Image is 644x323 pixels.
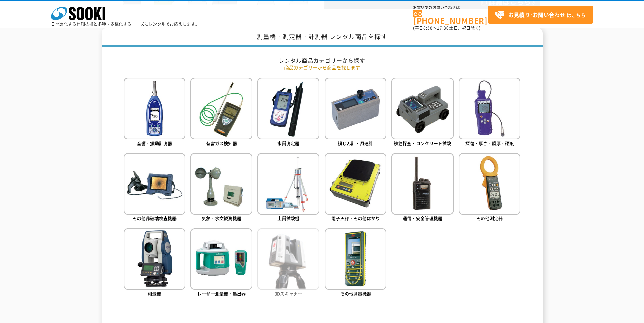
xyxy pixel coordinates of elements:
a: 通信・安全管理機器 [391,153,453,223]
img: 通信・安全管理機器 [391,153,453,215]
a: その他非破壊検査機器 [124,153,185,223]
span: 3Dスキャナー [275,290,302,297]
img: 粉じん計・風速計 [325,78,386,139]
span: お電話でのお問い合わせは [413,6,488,10]
a: その他測定器 [459,153,520,223]
img: 鉄筋探査・コンクリート試験 [391,78,453,139]
h2: レンタル商品カテゴリーから探す [124,57,521,64]
a: 粉じん計・風速計 [325,78,386,148]
img: 3Dスキャナー [257,228,319,290]
span: 探傷・厚さ・膜厚・硬度 [465,140,514,146]
img: その他非破壊検査機器 [124,153,185,215]
span: 有害ガス検知器 [206,140,237,146]
span: 音響・振動計測器 [137,140,172,146]
a: その他測量機器 [325,228,386,298]
a: 音響・振動計測器 [124,78,185,148]
span: 土質試験機 [277,215,299,221]
a: 電子天秤・その他はかり [325,153,386,223]
img: 気象・水文観測機器 [190,153,252,215]
a: お見積り･お問い合わせはこちら [488,6,593,24]
strong: お見積り･お問い合わせ [508,10,565,19]
span: 電子天秤・その他はかり [331,215,380,221]
p: 商品カテゴリーから商品を探します [124,64,521,71]
span: 17:30 [437,25,449,31]
span: その他測定器 [476,215,503,221]
img: 有害ガス検知器 [190,78,252,139]
img: 測量機 [124,228,185,290]
span: 測量機 [148,290,161,297]
span: その他非破壊検査機器 [132,215,177,221]
img: その他測量機器 [325,228,386,290]
a: 水質測定器 [257,78,319,148]
img: レーザー測量機・墨出器 [190,228,252,290]
img: その他測定器 [459,153,520,215]
span: その他測量機器 [340,290,371,297]
img: 電子天秤・その他はかり [325,153,386,215]
a: 土質試験機 [257,153,319,223]
a: 測量機 [124,228,185,298]
img: 土質試験機 [257,153,319,215]
span: はこちら [495,10,586,20]
span: 粉じん計・風速計 [338,140,373,146]
a: 鉄筋探査・コンクリート試験 [391,78,453,148]
a: 気象・水文観測機器 [190,153,252,223]
h1: 測量機・測定器・計測器 レンタル商品を探す [102,28,543,47]
span: 通信・安全管理機器 [403,215,442,221]
span: 水質測定器 [277,140,299,146]
a: [PHONE_NUMBER] [413,10,488,24]
span: (平日 ～ 土日、祝日除く) [413,25,480,31]
img: 探傷・厚さ・膜厚・硬度 [459,78,520,139]
a: 探傷・厚さ・膜厚・硬度 [459,78,520,148]
a: 有害ガス検知器 [190,78,252,148]
span: 鉄筋探査・コンクリート試験 [394,140,451,146]
span: レーザー測量機・墨出器 [197,290,246,297]
span: 8:50 [423,25,433,31]
p: 日々進化する計測技術と多種・多様化するニーズにレンタルでお応えします。 [51,22,200,26]
span: 気象・水文観測機器 [202,215,241,221]
a: 3Dスキャナー [257,228,319,298]
a: レーザー測量機・墨出器 [190,228,252,298]
img: 音響・振動計測器 [124,78,185,139]
img: 水質測定器 [257,78,319,139]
